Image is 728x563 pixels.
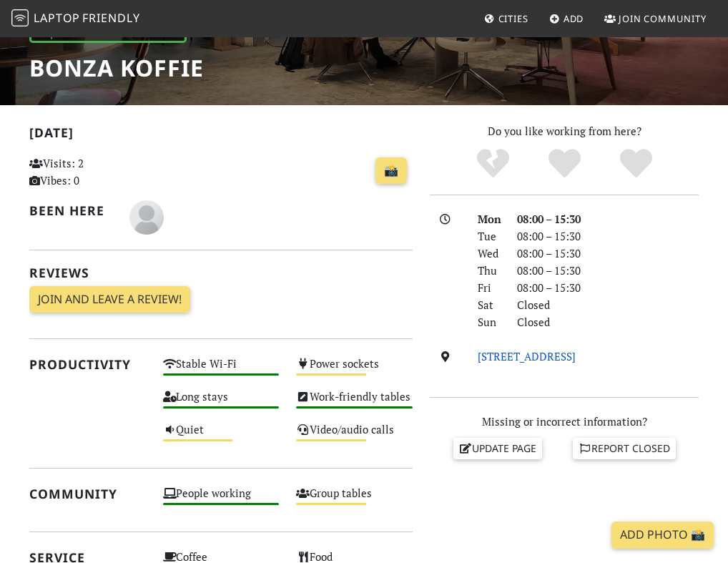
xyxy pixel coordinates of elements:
div: No [457,147,528,180]
a: Report closed [573,438,676,459]
div: Tue [469,227,509,245]
div: Wed [469,245,509,262]
div: 08:00 – 15:30 [508,210,707,227]
div: Mon [469,210,509,227]
a: Join Community [599,6,712,31]
a: [STREET_ADDRESS] [478,349,576,363]
img: blank-535327c66bd565773addf3077783bbfce4b00ec00e9fd257753287c682c7fa38.png [129,200,164,235]
img: LaptopFriendly [11,9,29,26]
p: Visits: 2 Vibes: 0 [29,155,146,189]
a: Join and leave a review! [29,286,190,313]
a: Update page [453,438,542,459]
h1: Bonza koffie [29,54,204,82]
div: Thu [469,262,509,279]
div: Power sockets [287,354,421,387]
a: Add [543,6,590,31]
div: Work-friendly tables [287,387,421,420]
div: 08:00 – 15:30 [508,262,707,279]
div: Long stays [154,387,288,420]
a: Cities [478,6,534,31]
span: Nina Van der Linden [129,208,164,222]
h2: Productivity [29,357,146,372]
span: Join Community [619,12,707,25]
div: Video/audio calls [287,420,421,453]
h2: Reviews [29,265,413,280]
span: Friendly [82,10,139,26]
div: Closed [508,313,707,331]
p: Do you like working from here? [430,122,699,139]
div: Yes [528,147,600,180]
span: Cities [498,12,528,25]
div: People working [154,484,288,517]
div: Sat [469,296,509,313]
a: Add Photo 📸 [611,522,714,549]
span: Laptop [34,10,80,26]
h2: [DATE] [29,125,413,146]
h2: Community [29,486,146,501]
div: Group tables [287,484,421,517]
span: Add [564,12,584,25]
div: Closed [508,296,707,313]
p: Missing or incorrect information? [430,413,699,430]
a: 📸 [375,157,407,185]
div: Quiet [154,420,288,453]
div: Stable Wi-Fi [154,354,288,387]
div: Definitely! [600,147,672,180]
div: 08:00 – 15:30 [508,245,707,262]
h2: Been here [29,203,112,218]
a: LaptopFriendly LaptopFriendly [11,6,140,31]
div: Sun [469,313,509,331]
div: 08:00 – 15:30 [508,279,707,296]
div: Fri [469,279,509,296]
div: 08:00 – 15:30 [508,227,707,245]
